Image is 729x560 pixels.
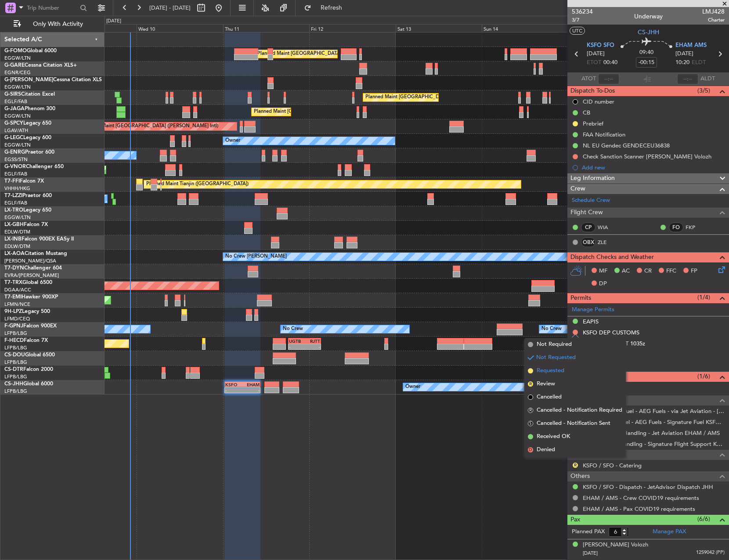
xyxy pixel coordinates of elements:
[27,1,77,14] input: Trip Number
[583,120,603,127] div: Prebrief
[587,41,614,50] span: KSFO SFO
[4,164,64,169] a: G-VNORChallenger 650
[572,305,614,314] a: Manage Permits
[702,16,725,24] span: Charter
[4,179,20,184] span: T7-FFI
[696,549,725,556] span: 1259042 (PP)
[537,445,555,454] span: Denied
[76,120,218,133] div: Unplanned Maint [GEOGRAPHIC_DATA] ([PERSON_NAME] Intl)
[242,382,260,387] div: EHAM
[583,153,711,160] div: Check Sanction Scanner [PERSON_NAME] Volozh
[528,447,533,452] span: D
[675,41,707,50] span: EHAM AMS
[225,382,242,387] div: KSFO
[583,109,590,116] div: CB
[537,393,562,402] span: Cancelled
[4,309,22,314] span: 9H-LPZ
[537,432,570,441] span: Received OK
[4,338,24,343] span: F-HECD
[536,353,576,362] span: Not Requested
[365,91,504,104] div: Planned Maint [GEOGRAPHIC_DATA] ([GEOGRAPHIC_DATA])
[570,515,580,525] span: Pax
[537,406,622,415] span: Cancelled - Notification Required
[587,58,601,67] span: ETOT
[4,251,67,256] a: LX-AOACitation Mustang
[4,164,26,169] span: G-VNOR
[4,171,27,177] a: EGLF/FAB
[4,106,25,111] span: G-JAGA
[289,338,304,344] div: UGTB
[599,280,607,288] span: DP
[4,323,57,329] a: F-GPNJFalcon 900EX
[4,272,59,279] a: EVRA/[PERSON_NAME]
[692,58,706,67] span: ELDT
[4,193,22,198] span: T7-LZZI
[570,208,603,218] span: Flight Crew
[598,223,617,231] a: WIA
[4,222,48,227] a: LX-GBHFalcon 7X
[289,344,304,349] div: -
[4,330,27,337] a: LFPB/LBG
[541,323,562,336] div: No Crew
[4,92,55,97] a: G-SIRSCitation Excel
[4,243,30,250] a: EDLW/DTM
[570,252,654,262] span: Dispatch Checks and Weather
[570,184,585,194] span: Crew
[4,208,51,213] a: LX-TROLegacy 650
[10,17,95,31] button: Only With Activity
[225,250,287,263] div: No Crew [PERSON_NAME]
[4,381,23,387] span: CS-JHH
[4,55,31,61] a: EGGW/LTN
[4,280,22,285] span: T7-TRX
[225,388,242,393] div: -
[4,121,51,126] a: G-SPCYLegacy 650
[691,267,697,276] span: FP
[4,150,54,155] a: G-ENRGPraetor 600
[700,75,715,83] span: ALDT
[4,156,28,163] a: EGSS/STN
[644,267,652,276] span: CR
[4,77,102,83] a: G-[PERSON_NAME]Cessna Citation XLS
[570,471,590,481] span: Others
[4,388,27,395] a: LFPB/LBG
[4,266,24,271] span: T7-DYN
[572,7,593,16] span: 536234
[106,18,121,25] div: [DATE]
[675,58,689,67] span: 10:20
[4,135,23,140] span: G-LEGC
[697,86,710,95] span: (3/5)
[4,229,30,235] a: EDLW/DTM
[528,421,533,426] span: S
[572,16,593,24] span: 3/7
[4,373,27,380] a: LFPB/LBG
[4,63,25,68] span: G-GARE
[537,380,555,388] span: Review
[4,352,25,358] span: CS-DOU
[4,222,24,227] span: LX-GBH
[305,344,320,349] div: -
[581,223,595,232] div: CP
[4,287,31,293] a: DGAA/ACC
[4,237,22,242] span: LX-INB
[4,127,28,134] a: LGAV/ATH
[583,131,625,138] div: FAA Notification
[300,1,353,15] button: Refresh
[582,164,725,171] div: Add new
[4,258,56,264] a: [PERSON_NAME]/QSA
[4,185,30,192] a: VHHH/HKG
[149,4,191,12] span: [DATE] - [DATE]
[572,196,610,205] a: Schedule Crew
[570,293,591,303] span: Permits
[4,113,31,119] a: EGGW/LTN
[482,24,568,32] div: Sun 14
[702,7,725,16] span: LMJ428
[686,223,705,231] a: FKP
[4,150,25,155] span: G-ENRG
[598,74,619,84] input: --:--
[4,84,31,90] a: EGGW/LTN
[4,98,27,105] a: EGLF/FAB
[4,200,27,206] a: EGLF/FAB
[570,173,615,183] span: Leg Information
[572,528,605,536] label: Planned PAX
[653,528,686,536] a: Manage PAX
